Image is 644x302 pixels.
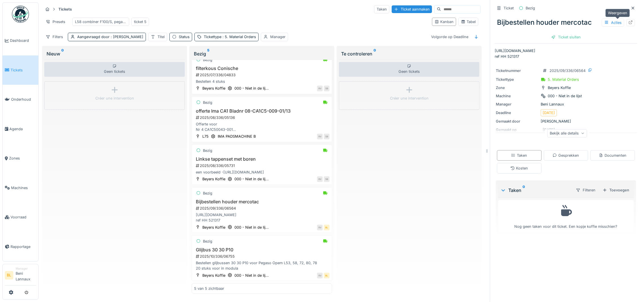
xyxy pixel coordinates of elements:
[203,57,212,63] div: Bezig
[11,67,36,73] span: Tickets
[43,33,66,41] div: Filters
[202,134,209,139] div: L75
[547,129,587,137] div: Bekijk alle details
[5,271,13,280] li: BL
[194,212,330,223] div: [URL][DOMAIN_NAME] ref HH 521317
[195,115,330,120] div: 2025/08/336/05136
[203,239,212,244] div: Bezig
[496,85,538,90] div: Zone
[324,134,330,139] div: SB
[496,119,538,124] div: Gemaakt door
[202,273,225,278] div: Beyers Koffie
[194,199,330,204] h3: Bijbestellen houder mercotac
[194,260,330,271] div: Bestellen glijbussen 30 30 P10 voor Pegaso Opem L53, 58, 72, 80, 78 20 stuks voor in modula
[194,79,330,84] div: Bestellen 4 stuks
[11,214,36,220] span: Voorraad
[234,273,269,278] div: 000 - Niet in de lij...
[392,5,432,13] div: Ticket aanmaken
[16,266,36,271] div: Manager
[523,187,525,194] sup: 0
[194,50,330,57] div: Bezig
[549,33,583,41] div: Ticket sluiten
[495,15,637,30] div: Bijbestellen houder mercotac
[341,50,477,57] div: Te controleren
[194,108,330,114] h3: offerte Ima CA1 Bladnr 08-CA1C5-009-01/13
[3,114,38,144] a: Agenda
[496,68,538,73] div: Ticketnummer
[324,176,330,182] div: SB
[11,97,36,102] span: Onderhoud
[194,286,224,291] div: 5 van 5 zichtbaar
[202,86,225,91] div: Beyers Koffie
[207,50,209,57] sup: 5
[526,5,535,11] div: Bezig
[11,185,36,191] span: Machines
[573,186,598,194] div: Filteren
[3,173,38,203] a: Machines
[158,34,165,40] div: Titel
[324,225,330,230] div: BL
[511,153,527,158] div: Taken
[502,203,630,229] div: Nog geen taken voor dit ticket. Een kopje koffie misschien?
[461,19,476,24] div: Tabel
[47,50,182,57] div: Nieuw
[194,156,330,162] h3: Linkse tappenset met boren
[195,254,330,259] div: 2025/10/336/06755
[339,62,479,77] div: Geen tickets
[194,121,330,132] div: Offerte voor Nr 4 CA1C50043-001 Nr 5 CA1C50042-001
[496,119,636,124] div: [PERSON_NAME]
[61,50,64,57] sup: 0
[195,163,330,168] div: 2025/08/336/05731
[5,266,36,286] a: BL ManagerBeni Lannaux
[218,134,256,139] div: IMA PADSMACHINE B
[195,206,330,211] div: 2025/09/336/06564
[390,96,429,101] div: Créer une intervention
[496,102,538,107] div: Manager
[203,191,212,196] div: Bezig
[549,68,586,73] div: 2025/09/336/06564
[194,169,330,175] div: een voorbeeld -[URL][DOMAIN_NAME]
[9,156,36,161] span: Zones
[324,86,330,91] div: SB
[234,225,269,230] div: 000 - Niet in de lij...
[324,273,330,278] div: BL
[496,102,636,107] div: Beni Lannaux
[548,77,579,82] div: 5. Material Orders
[95,96,134,101] div: Créer une intervention
[317,86,323,91] div: RV
[3,144,38,173] a: Zones
[221,35,256,39] span: : 5. Material Orders
[496,93,538,99] div: Machine
[500,187,571,194] div: Taken
[203,100,212,105] div: Bezig
[195,72,330,78] div: 2025/07/336/04833
[44,62,185,77] div: Geen tickets
[317,273,323,278] div: RV
[194,66,330,71] h3: filterkous Conische
[75,19,127,24] div: L58 combiner F100/S, pegaso 1400, novopac
[374,5,389,13] div: Taken
[194,247,330,253] h3: Glijbus 30 30 P10
[600,186,632,194] div: Toevoegen
[496,110,538,115] div: Deadline
[317,134,323,139] div: RV
[270,34,286,40] div: Manager
[202,225,225,230] div: Beyers Koffie
[317,225,323,230] div: RV
[510,166,528,171] div: Kosten
[504,5,514,11] div: Ticket
[605,9,630,17] div: Weergeven
[110,35,143,39] span: : [PERSON_NAME]
[203,148,212,153] div: Bezig
[3,232,38,262] a: Rapportage
[548,85,571,90] div: Beyers Koffie
[10,38,36,43] span: Dashboard
[3,55,38,85] a: Tickets
[16,266,36,284] li: Beni Lannaux
[204,34,256,40] div: Tickettype
[496,77,538,82] div: Tickettype
[11,244,36,249] span: Rapportage
[56,7,74,12] strong: Tickets
[599,153,626,158] div: Documenten
[234,86,269,91] div: 000 - Niet in de lij...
